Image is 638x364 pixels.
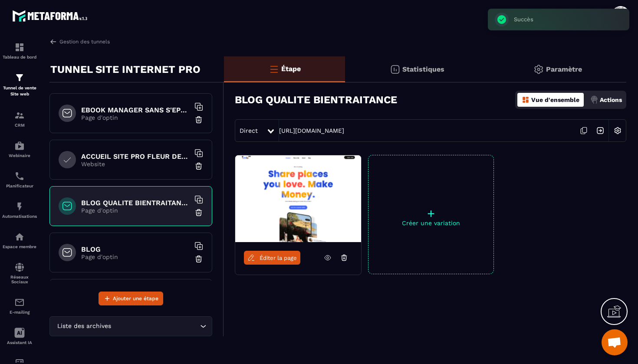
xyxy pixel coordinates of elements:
p: Créer une variation [368,220,493,226]
h6: ACCUEIL SITE PRO FLEUR DE VIE [81,152,190,161]
p: Statistiques [402,65,444,73]
a: automationsautomationsAutomatisations [2,195,37,225]
p: Espace membre [2,244,37,249]
a: schedulerschedulerPlanificateur [2,164,37,195]
img: dashboard-orange.40269519.svg [522,96,529,104]
img: stats.20deebd0.svg [390,64,400,75]
p: Étape [281,65,301,73]
div: Search for option [49,316,212,336]
p: Planificateur [2,184,37,188]
p: Webinaire [2,153,37,158]
a: formationformationCRM [2,104,37,134]
span: Direct [240,127,258,134]
p: Automatisations [2,214,37,219]
button: Ajouter une étape [99,292,163,305]
p: Vue d'ensemble [531,96,579,103]
div: Ouvrir le chat [602,329,628,355]
p: E-mailing [2,310,37,315]
img: automations [14,201,25,212]
a: emailemailE-mailing [2,291,37,321]
img: automations [14,141,25,151]
img: formation [14,72,25,83]
p: Page d'optin [81,207,190,214]
a: social-networksocial-networkRéseaux Sociaux [2,256,37,291]
p: Tunnel de vente Site web [2,85,37,97]
img: arrow [49,38,57,46]
img: scheduler [14,171,25,181]
img: setting-w.858f3a88.svg [609,122,626,139]
a: Assistant IA [2,321,37,351]
p: + [368,207,493,220]
span: Éditer la page [260,255,297,261]
img: arrow-next.bcc2205e.svg [592,122,608,139]
img: trash [194,115,203,124]
p: TUNNEL SITE INTERNET PRO [50,61,201,78]
h6: BLOG [81,245,190,253]
img: trash [194,208,203,217]
a: Gestion des tunnels [49,38,110,46]
h6: BLOG QUALITE BIENTRAITANCE [81,199,190,207]
p: CRM [2,123,37,128]
img: setting-gr.5f69749f.svg [533,64,544,75]
h3: BLOG QUALITE BIENTRAITANCE [235,94,397,106]
a: automationsautomationsWebinaire [2,134,37,164]
p: Page d'optin [81,253,190,260]
img: trash [194,255,203,263]
p: Website [81,161,190,167]
img: formation [14,42,25,52]
img: actions.d6e523a2.png [590,96,598,104]
img: formation [14,110,25,121]
a: formationformationTunnel de vente Site web [2,66,37,104]
img: bars-o.4a397970.svg [269,64,279,74]
span: Liste des archives [55,321,113,331]
input: Search for option [113,321,198,331]
p: Tableau de bord [2,55,37,59]
a: automationsautomationsEspace membre [2,225,37,256]
img: email [14,297,25,308]
img: image [235,155,361,242]
img: trash [194,162,203,171]
a: formationformationTableau de bord [2,36,37,66]
a: [URL][DOMAIN_NAME] [279,127,344,134]
img: automations [14,232,25,242]
img: logo [12,8,90,24]
p: Actions [600,96,622,103]
img: social-network [14,262,25,272]
p: Paramètre [546,65,582,73]
p: Assistant IA [2,340,37,345]
p: Réseaux Sociaux [2,275,37,284]
h6: EBOOK MANAGER SANS S'EPUISER OFFERT [81,106,190,114]
a: Éditer la page [244,251,300,265]
span: Ajouter une étape [113,294,158,303]
p: Page d'optin [81,114,190,121]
